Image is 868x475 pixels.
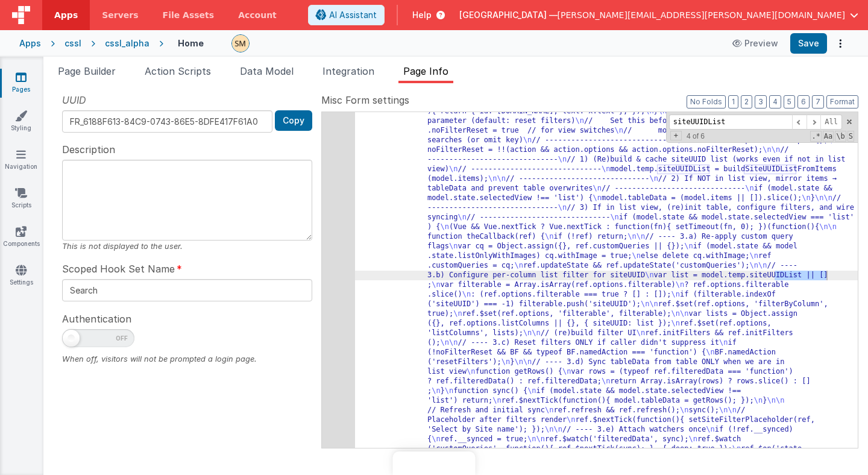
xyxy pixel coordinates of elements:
[741,95,752,109] button: 2
[790,33,827,54] button: Save
[835,131,846,142] span: Whole Word Search
[812,95,824,109] button: 7
[64,37,81,49] div: cssl
[558,9,845,21] span: [PERSON_NAME][EMAIL_ADDRESS][PERSON_NAME][DOMAIN_NAME]
[19,37,41,49] div: Apps
[769,95,781,109] button: 4
[163,9,215,21] span: File Assets
[62,353,312,365] div: When off, visitors will not be prompted a login page.
[62,142,115,157] span: Description
[145,65,211,77] span: Action Scripts
[321,93,409,107] span: Misc Form settings
[54,9,78,21] span: Apps
[240,65,294,77] span: Data Model
[810,131,821,142] span: RegExp Search
[784,95,795,109] button: 5
[275,110,312,131] button: Copy
[178,39,204,48] h4: Home
[412,9,432,21] span: Help
[459,9,858,21] button: [GEOGRAPHIC_DATA] — [PERSON_NAME][EMAIL_ADDRESS][PERSON_NAME][DOMAIN_NAME]
[725,34,785,53] button: Preview
[848,131,854,142] span: Search In Selection
[232,35,249,52] img: e9616e60dfe10b317d64a5e98ec8e357
[797,95,810,109] button: 6
[826,95,858,109] button: Format
[102,9,138,21] span: Servers
[823,131,834,142] span: CaseSensitive Search
[322,65,374,77] span: Integration
[832,35,849,52] button: Options
[62,262,175,276] span: Scoped Hook Set Name
[682,132,709,140] span: 4 of 6
[669,115,792,130] input: Search for
[755,95,767,109] button: 3
[670,131,682,140] span: Toggel Replace mode
[62,241,312,252] div: This is not displayed to the user.
[308,5,385,25] button: AI Assistant
[687,95,726,109] button: No Folds
[728,95,738,109] button: 1
[62,93,86,107] span: UUID
[58,65,116,77] span: Page Builder
[459,9,558,21] span: [GEOGRAPHIC_DATA] —
[329,9,377,21] span: AI Assistant
[403,65,448,77] span: Page Info
[105,37,149,49] div: cssl_alpha
[820,115,842,130] span: Alt-Enter
[62,312,131,326] span: Authentication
